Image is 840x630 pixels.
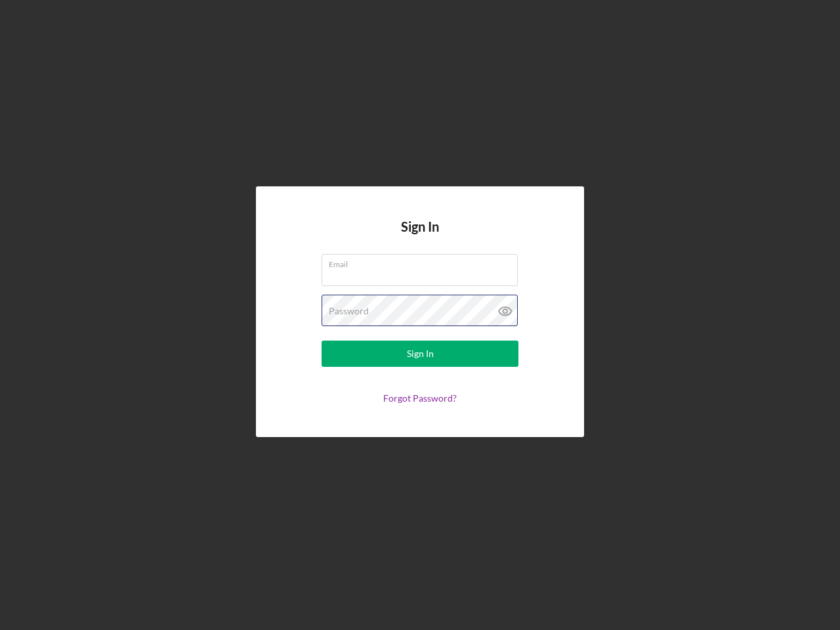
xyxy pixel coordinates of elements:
[329,255,518,269] label: Email
[329,306,369,316] label: Password
[401,219,439,254] h4: Sign In
[407,341,434,367] div: Sign In
[322,341,518,367] button: Sign In
[383,392,457,404] a: Forgot Password?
